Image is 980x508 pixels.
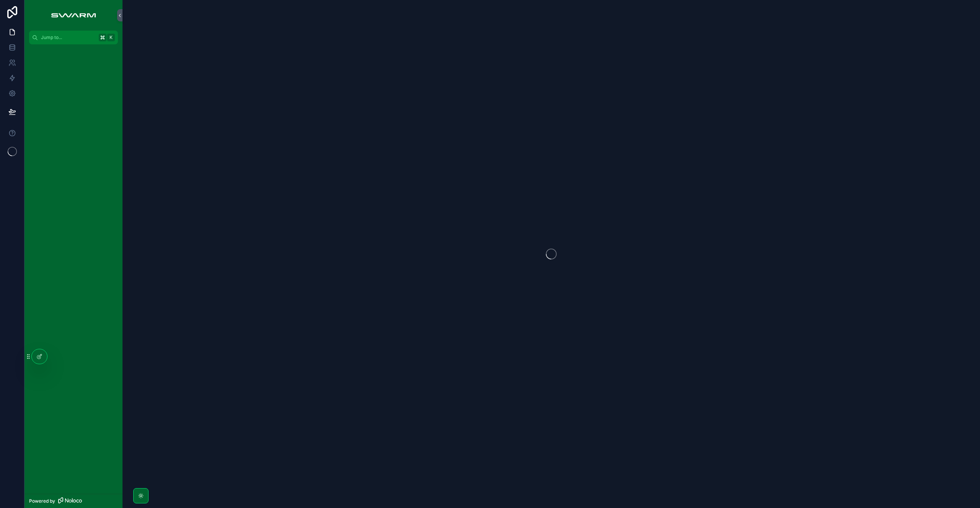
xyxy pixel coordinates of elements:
span: Jump to... [41,34,96,41]
span: Powered by [29,498,55,504]
span: K [108,34,114,41]
div: scrollable content [24,44,122,58]
img: App logo [47,9,100,21]
a: Powered by [24,494,122,508]
button: Jump to...K [29,31,118,44]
